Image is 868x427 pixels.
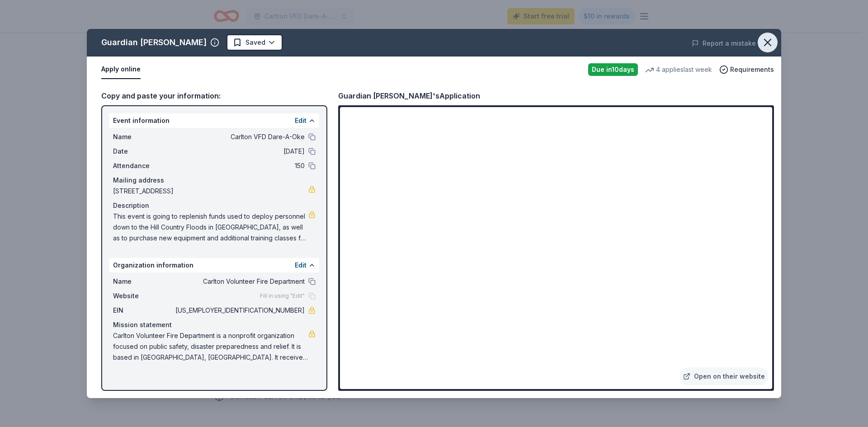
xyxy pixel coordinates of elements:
[113,186,308,197] span: [STREET_ADDRESS]
[101,90,327,102] div: Copy and paste your information:
[113,276,174,287] span: Name
[645,64,712,75] div: 4 applies last week
[113,319,316,330] div: Mission statement
[113,160,174,171] span: Attendance
[226,34,283,51] button: Saved
[109,258,319,272] div: Organization information
[101,35,207,50] div: Guardian [PERSON_NAME]
[245,37,265,48] span: Saved
[340,107,772,389] iframe: To enrich screen reader interactions, please activate Accessibility in Grammarly extension settings
[109,113,319,128] div: Event information
[174,146,305,157] span: [DATE]
[113,131,174,142] span: Name
[174,131,305,142] span: Carlton VFD Dare-A-Oke
[679,367,769,385] a: Open on their website
[113,330,308,363] span: Carlton Volunteer Fire Department is a nonprofit organization focused on public safety, disaster ...
[113,291,174,301] span: Website
[174,160,305,171] span: 150
[113,146,174,157] span: Date
[113,175,316,186] div: Mailing address
[113,200,316,211] div: Description
[174,305,305,316] span: [US_EMPLOYER_IDENTIFICATION_NUMBER]
[295,115,307,126] button: Edit
[719,64,774,75] button: Requirements
[113,305,174,316] span: EIN
[260,292,305,300] span: Fill in using "Edit"
[174,276,305,287] span: Carlton Volunteer Fire Department
[101,60,141,79] button: Apply online
[295,260,307,271] button: Edit
[113,211,308,244] span: This event is going to replenish funds used to deploy personnel down to the Hill Country Floods i...
[692,38,756,49] button: Report a mistake
[730,64,774,75] span: Requirements
[338,90,480,102] div: Guardian [PERSON_NAME]'s Application
[588,63,638,76] div: Due in 10 days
